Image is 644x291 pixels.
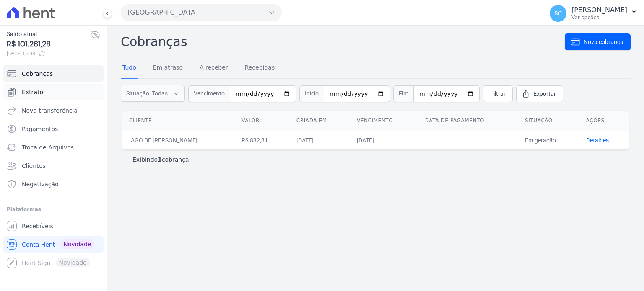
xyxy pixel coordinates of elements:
a: Em atraso [151,57,184,79]
p: [PERSON_NAME] [571,6,627,14]
a: Filtrar [483,85,513,102]
span: Nova cobrança [584,38,623,46]
th: Criada em [290,111,350,131]
h2: Cobranças [121,32,565,51]
a: Clientes [3,157,104,174]
p: Exibindo cobrança [132,155,189,164]
span: Novidade [60,239,94,249]
span: R$ 101.261,28 [7,39,90,50]
span: Pagamentos [22,125,58,133]
th: Situação [518,111,579,131]
span: Negativação [22,180,59,188]
a: Recebidas [243,57,277,79]
span: Saldo atual [7,30,90,39]
button: RC [PERSON_NAME] Ver opções [543,2,644,25]
a: Pagamentos [3,121,104,137]
b: 1 [158,156,162,163]
a: Nova cobrança [565,33,631,50]
td: [DATE] [290,131,350,149]
th: Vencimento [350,111,418,131]
button: [GEOGRAPHIC_DATA] [121,4,282,21]
a: Negativação [3,176,104,193]
a: Cobranças [3,65,104,82]
a: A receber [198,57,230,79]
div: Plataformas [7,204,100,214]
span: Clientes [22,162,45,170]
a: Tudo [121,57,138,79]
span: Exportar [533,90,556,98]
button: Situação: Todas [121,85,185,102]
span: RC [554,10,562,16]
a: Troca de Arquivos [3,139,104,156]
td: Em geração [518,131,579,149]
td: IAGO DE [PERSON_NAME] [122,131,235,149]
span: Cobranças [22,70,53,78]
span: Início [299,85,324,102]
span: Conta Hent [22,240,55,249]
span: Fim [393,85,413,102]
p: Ver opções [571,14,627,21]
span: Situação: Todas [126,89,168,98]
a: Conta Hent Novidade [3,236,104,253]
th: Ações [579,111,629,131]
span: Troca de Arquivos [22,143,74,152]
a: Recebíveis [3,218,104,234]
td: [DATE] [350,131,418,149]
th: Valor [235,111,290,131]
a: Exportar [516,85,563,102]
th: Cliente [122,111,235,131]
a: Extrato [3,84,104,100]
th: Data de pagamento [418,111,518,131]
span: Nova transferência [22,106,78,115]
a: Detalhes [586,137,609,144]
nav: Sidebar [7,65,100,271]
span: Vencimento [188,85,230,102]
span: [DATE] 09:18 [7,50,90,57]
span: Extrato [22,88,43,96]
span: Recebíveis [22,222,53,230]
td: R$ 832,81 [235,131,290,149]
a: Nova transferência [3,102,104,119]
span: Filtrar [490,90,506,98]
